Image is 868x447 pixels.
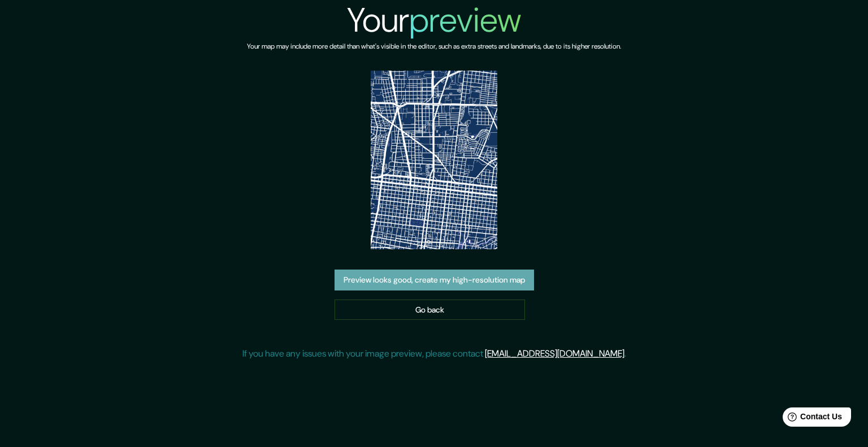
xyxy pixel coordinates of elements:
button: Preview looks good, create my high-resolution map [335,270,534,290]
h6: Your map may include more detail than what's visible in the editor, such as extra streets and lan... [247,41,621,53]
img: created-map-preview [371,71,497,249]
p: If you have any issues with your image preview, please contact . [242,347,626,361]
iframe: Help widget launcher [767,403,856,435]
a: [EMAIL_ADDRESS][DOMAIN_NAME] [485,348,624,359]
a: Go back [335,300,525,320]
